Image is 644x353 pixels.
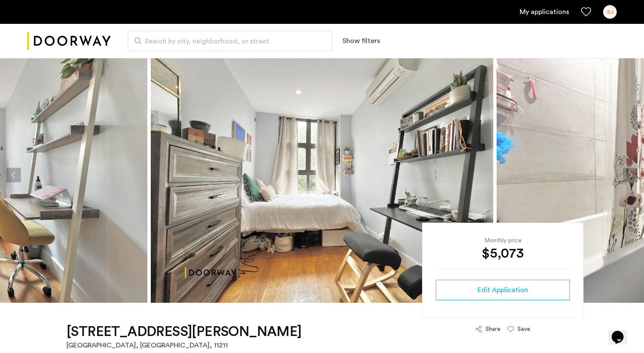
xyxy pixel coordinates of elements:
[608,319,635,344] iframe: chat widget
[436,236,570,245] div: Monthly price
[342,36,380,46] button: Show or hide filters
[66,323,302,350] a: [STREET_ADDRESS][PERSON_NAME][GEOGRAPHIC_DATA], [GEOGRAPHIC_DATA], 11211
[151,47,493,303] img: apartment
[128,31,332,51] input: Apartment Search
[486,325,500,333] div: Share
[603,5,617,19] div: SJ
[581,7,591,17] a: Favorites
[520,7,569,17] a: My application
[27,25,111,57] a: Cazamio logo
[517,325,530,333] div: Save
[66,340,302,350] h2: [GEOGRAPHIC_DATA], [GEOGRAPHIC_DATA] , 11211
[623,168,638,182] button: Next apartment
[66,323,302,340] h1: [STREET_ADDRESS][PERSON_NAME]
[27,25,111,57] img: logo
[6,168,21,182] button: Previous apartment
[477,285,528,295] span: Edit Application
[436,280,570,300] button: button
[145,36,308,46] span: Search by city, neighborhood, or street.
[436,245,570,262] div: $5,073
